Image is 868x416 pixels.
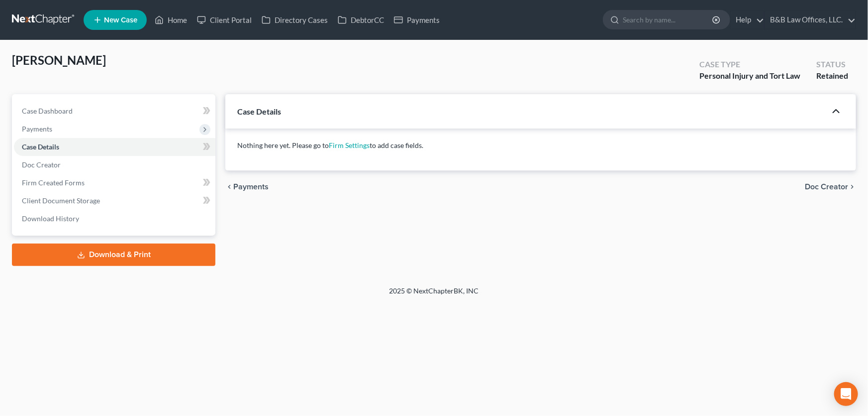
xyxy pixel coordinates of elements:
span: Firm Created Forms [22,178,85,187]
span: Client Document Storage [22,196,100,205]
div: Personal Injury and Tort Law [699,70,800,82]
a: Client Document Storage [14,192,215,210]
a: Help [731,11,764,29]
div: Open Intercom Messenger [834,382,858,406]
div: Retained [816,70,848,82]
a: Download & Print [12,244,215,266]
a: Client Portal [192,11,257,29]
span: Doc Creator [22,160,61,169]
span: New Case [104,16,137,24]
a: B&B Law Offices, LLC. [765,11,856,29]
span: Download History [22,214,79,223]
a: Firm Settings [329,141,370,149]
span: Doc Creator [805,183,848,191]
a: Firm Created Forms [14,174,215,192]
a: Case Dashboard [14,102,215,120]
span: Case Details [22,142,59,151]
span: Payments [233,183,269,191]
span: Case Details [237,107,281,116]
span: Payments [22,125,52,133]
p: Nothing here yet. Please go to to add case fields. [237,140,844,150]
a: Download History [14,210,215,228]
a: Home [150,11,192,29]
input: Search by name... [623,10,714,29]
div: Status [816,59,848,70]
a: DebtorCC [333,11,389,29]
div: 2025 © NextChapterBK, INC [151,286,718,304]
span: [PERSON_NAME] [12,53,106,67]
i: chevron_left [225,183,233,191]
button: chevron_left Payments [225,183,269,191]
span: Case Dashboard [22,107,73,115]
a: Payments [389,11,445,29]
a: Doc Creator [14,156,215,174]
i: chevron_right [848,183,856,191]
a: Case Details [14,138,215,156]
a: Directory Cases [257,11,333,29]
button: Doc Creator chevron_right [805,183,856,191]
div: Case Type [699,59,800,70]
